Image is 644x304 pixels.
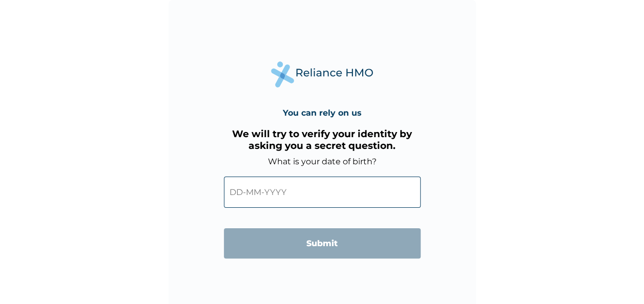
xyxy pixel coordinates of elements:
[268,157,377,166] label: What is your date of birth?
[224,177,421,208] input: DD-MM-YYYY
[271,61,373,88] img: Reliance Health's Logo
[224,128,421,151] h3: We will try to verify your identity by asking you a secret question.
[224,228,421,258] input: Submit
[283,108,362,118] h4: You can rely on us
